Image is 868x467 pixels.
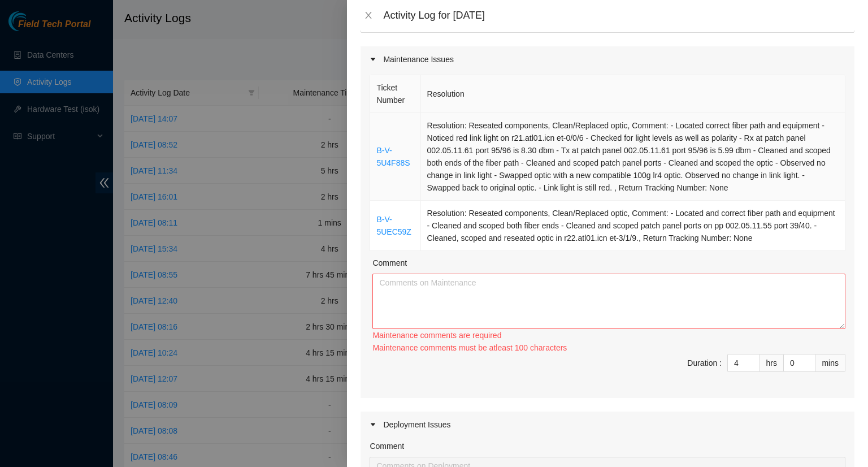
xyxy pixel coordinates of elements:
th: Resolution [421,75,845,113]
td: Resolution: Reseated components, Clean/Replaced optic, Comment: - Located and correct fiber path ... [421,201,845,251]
label: Comment [372,257,407,269]
span: close [364,11,373,20]
div: Maintenance comments are required [372,329,845,341]
div: Duration : [687,357,722,369]
div: Deployment Issues [361,412,854,438]
th: Ticket Number [370,75,420,113]
td: Resolution: Reseated components, Clean/Replaced optic, Comment: - Located correct fiber path and ... [421,113,845,201]
div: mins [815,354,845,372]
span: caret-right [370,421,376,428]
button: Close [361,10,376,21]
textarea: Comment [372,274,845,329]
div: Maintenance Issues [361,46,854,72]
span: caret-right [370,56,376,63]
a: B-V-5UEC59Z [376,215,411,236]
div: Maintenance comments must be atleast 100 characters [372,341,845,354]
a: B-V-5U4F88S [376,146,410,167]
label: Comment [370,440,404,452]
div: hrs [760,354,784,372]
div: Activity Log for [DATE] [383,9,854,21]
